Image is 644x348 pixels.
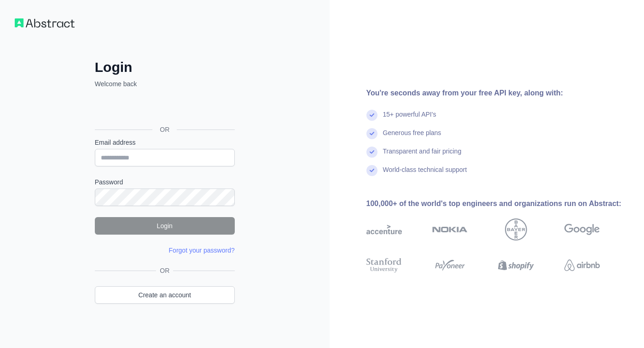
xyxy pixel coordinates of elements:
[95,286,235,304] a: Create an account
[90,99,238,119] iframe: Sign in with Google Button
[95,217,235,235] button: Login
[366,218,402,241] img: accenture
[366,128,377,139] img: check mark
[432,218,468,241] img: nokia
[156,266,173,275] span: OR
[383,128,441,147] div: Generous free plans
[152,125,177,134] span: OR
[383,110,436,128] div: 15+ powerful API's
[15,18,75,28] img: Workflow
[366,88,630,99] div: You're seconds away from your free API key, along with:
[366,165,377,176] img: check mark
[564,218,600,241] img: google
[366,256,402,274] img: stanford university
[366,110,377,121] img: check mark
[564,256,600,274] img: airbnb
[95,79,235,88] p: Welcome back
[432,256,468,274] img: payoneer
[366,147,377,158] img: check mark
[383,147,462,165] div: Transparent and fair pricing
[95,138,235,147] label: Email address
[366,198,630,209] div: 100,000+ of the world's top engineers and organizations run on Abstract:
[498,256,534,274] img: shopify
[169,247,235,254] a: Forgot your password?
[95,177,235,187] label: Password
[505,218,527,241] img: bayer
[95,59,235,76] h2: Login
[383,165,467,183] div: World-class technical support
